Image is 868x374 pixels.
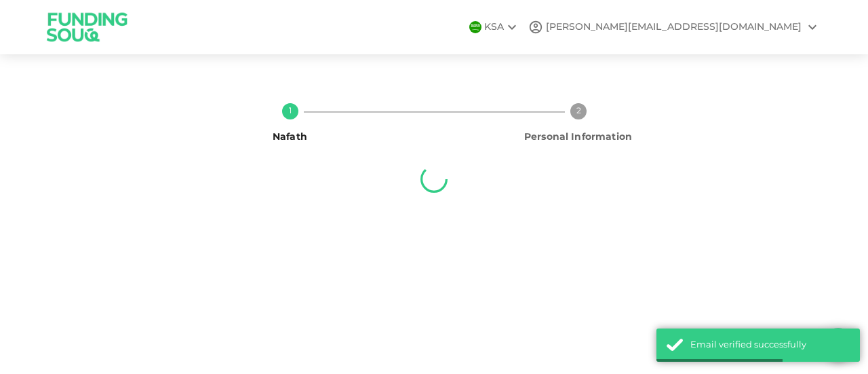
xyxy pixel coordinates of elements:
span: Personal Information [524,132,632,142]
div: KSA [484,19,520,35]
div: [PERSON_NAME][EMAIL_ADDRESS][DOMAIN_NAME] [546,20,802,35]
text: 2 [576,107,580,115]
img: flag-sa.b9a346574cdc8950dd34b50780441f57.svg [469,21,481,33]
div: Email verified successfully [690,339,850,352]
span: Nafath [273,132,307,142]
text: 1 [289,107,292,115]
